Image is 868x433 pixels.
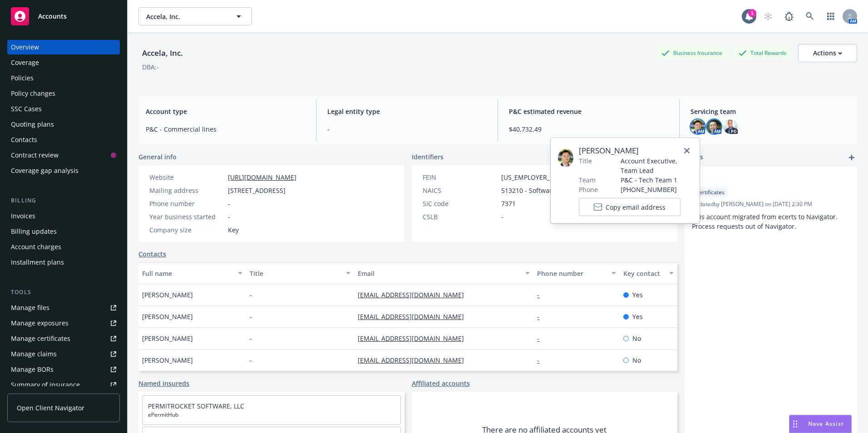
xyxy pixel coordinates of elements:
span: P&C - Commercial lines [146,124,305,134]
div: FEIN [423,172,498,182]
span: Title [579,156,592,166]
span: Yes [632,290,643,300]
div: Coverage gap analysis [11,163,79,178]
a: PERMITROCKET SOFTWARE, LLC [148,402,244,410]
span: P&C estimated revenue [509,107,668,116]
a: Invoices [7,209,120,223]
a: Contacts [7,133,120,147]
a: Search [801,7,819,25]
div: Actions [813,44,842,62]
span: Account type [146,107,305,116]
img: photo [707,119,721,134]
div: Installment plans [11,255,64,270]
span: Key [228,225,239,235]
a: Start snowing [759,7,777,25]
span: [PERSON_NAME] [142,355,193,365]
span: Team [579,175,596,185]
span: This account migrated from ecerts to Navigator. Process requests out of Navigator. [692,212,839,231]
a: Account charges [7,240,120,254]
a: Billing updates [7,224,120,239]
img: photo [723,119,738,134]
div: 1 [748,9,756,17]
button: Actions [798,44,857,62]
span: - [228,199,230,208]
div: Title [250,269,340,278]
span: Open Client Navigator [17,403,84,413]
span: - [250,312,252,321]
img: employee photo [558,149,573,167]
a: Overview [7,40,120,54]
div: Manage files [11,300,49,315]
span: - [250,355,252,365]
a: Policy changes [7,86,120,101]
div: Company size [149,225,224,235]
a: Contacts [138,249,166,259]
span: Updated by [PERSON_NAME] on [DATE] 2:30 PM [692,200,850,208]
span: Phone [579,185,598,194]
span: Legal entity type [327,107,487,116]
span: Servicing team [690,107,850,116]
a: - [537,334,547,343]
div: Manage certificates [11,331,70,346]
span: Account Executive, Team Lead [621,156,692,175]
div: -CertificatesUpdatedby [PERSON_NAME] on [DATE] 2:30 PMThis account migrated from ecerts to Naviga... [685,167,857,238]
a: Affiliated accounts [412,379,470,388]
span: [PHONE_NUMBER] [621,185,692,194]
div: Email [358,269,520,278]
a: Policies [7,71,120,85]
span: [PERSON_NAME] [142,290,193,300]
div: Tools [7,288,120,297]
div: Manage claims [11,347,57,361]
div: Contacts [11,133,37,147]
span: [US_EMPLOYER_IDENTIFICATION_NUMBER] [501,172,631,182]
div: Coverage [11,55,39,70]
a: Report a Bug [780,7,798,25]
button: Email [354,262,534,284]
button: Key contact [620,262,677,284]
a: Switch app [822,7,840,25]
a: Manage claims [7,347,120,361]
a: - [537,356,547,364]
div: Key contact [623,269,664,278]
span: - [228,212,230,221]
span: - [692,174,826,183]
a: [EMAIL_ADDRESS][DOMAIN_NAME] [358,290,471,299]
span: Accela, Inc. [146,12,225,21]
div: Account charges [11,240,61,254]
div: Phone number [149,199,224,208]
a: [EMAIL_ADDRESS][DOMAIN_NAME] [358,334,471,343]
a: Installment plans [7,255,120,270]
div: Total Rewards [734,47,791,59]
div: Contract review [11,148,59,162]
a: Contract review [7,148,120,162]
span: - [327,124,487,134]
div: Drag to move [789,415,801,433]
div: Full name [142,269,232,278]
span: No [632,355,641,365]
span: Copy email address [606,202,666,212]
div: Quoting plans [11,117,54,132]
a: Manage files [7,300,120,315]
span: Manage exposures [7,316,120,330]
a: SSC Cases [7,102,120,116]
span: Nova Assist [808,420,844,428]
a: - [537,290,547,299]
div: Mailing address [149,186,224,195]
a: Summary of insurance [7,378,120,392]
div: Billing updates [11,224,57,239]
div: Policies [11,71,34,85]
span: General info [138,152,177,162]
button: Full name [138,262,246,284]
button: Copy email address [579,198,681,216]
a: Accounts [7,4,120,29]
button: Nova Assist [789,415,852,433]
span: 513210 - Software Publishers [501,186,590,195]
div: Manage exposures [11,316,69,330]
div: Website [149,172,224,182]
div: Accela, Inc. [138,47,187,59]
a: Named insureds [138,379,189,388]
span: P&C - Tech Team 1 [621,175,692,185]
span: Accounts [38,13,67,20]
span: [PERSON_NAME] [579,145,692,156]
div: Billing [7,196,120,205]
